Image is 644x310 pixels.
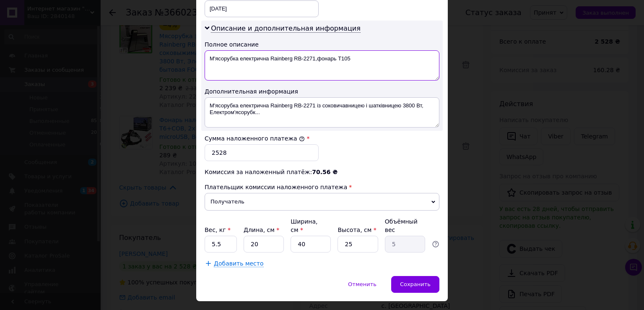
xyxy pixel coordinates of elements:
span: 70.56 ₴ [312,169,338,175]
span: Описание и дополнительная информация [211,24,361,33]
label: Вес, кг [205,227,231,233]
span: Отменить [348,281,377,287]
span: Плательщик комиссии наложенного платежа [205,184,347,190]
label: Высота, см [338,227,376,233]
label: Сумма наложенного платежа [205,135,305,142]
div: Объёмный вес [385,217,425,234]
div: Комиссия за наложенный платёж: [205,168,439,176]
label: Ширина, см [291,218,317,233]
textarea: М'ясорубка електрична Rainberg RB-2271,фонарь Т105 [205,50,439,81]
span: Получатель [205,193,439,211]
label: Длина, см [244,227,279,233]
div: Полное описание [205,40,439,49]
div: Дополнительная информация [205,87,439,96]
span: Сохранить [400,281,431,287]
span: Добавить место [214,260,264,267]
textarea: М'ясорубка електрична Rainberg RB-2271 із соковичавницею і шатківницею 3800 Вт, Електром'ясорубк... [205,97,439,128]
